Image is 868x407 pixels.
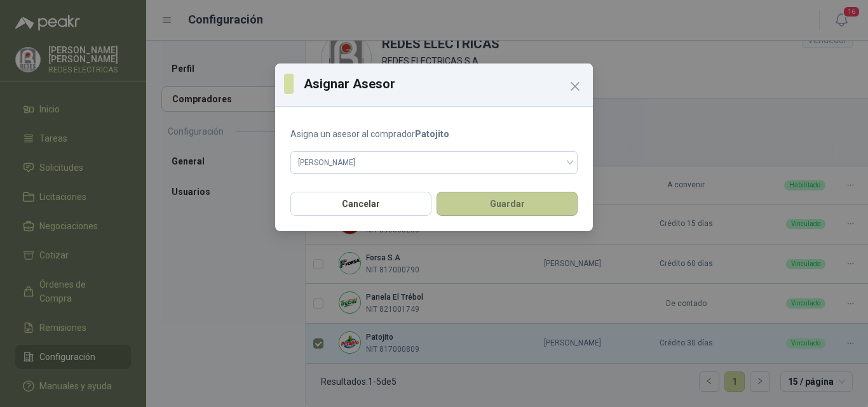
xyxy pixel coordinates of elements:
[290,192,431,216] button: Cancelar
[415,129,449,139] b: Patojito
[437,192,578,216] button: Guardar
[565,76,585,97] button: Close
[298,153,570,172] span: ALEXANDER VALENCIA ZAPATA
[304,74,584,93] h3: Asignar Asesor
[290,127,578,141] p: Asigna un asesor al comprador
